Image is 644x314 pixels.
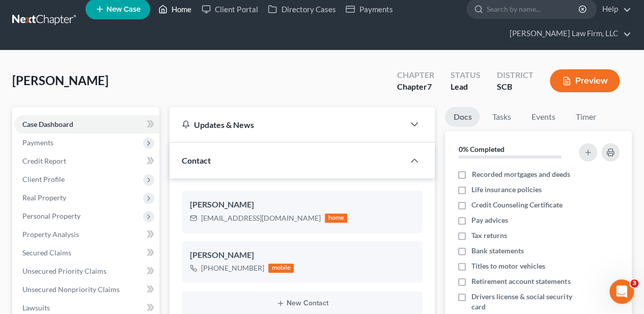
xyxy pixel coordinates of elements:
div: [PERSON_NAME] [190,249,414,261]
a: Case Dashboard [14,115,159,134]
span: Drivers license & social security card [471,292,576,312]
iframe: Intercom live chat [609,279,634,304]
div: Status [451,69,481,81]
span: Case Dashboard [22,120,73,128]
button: Preview [550,69,620,92]
a: Secured Claims [14,244,159,262]
span: Property Analysis [22,230,79,239]
span: Lawsuits [22,303,50,312]
div: Chapter [397,81,434,93]
div: [PHONE_NUMBER] [201,263,264,273]
span: Contact [182,155,211,165]
span: Bank statements [471,246,524,256]
a: [PERSON_NAME] Law Firm, LLC [505,24,631,43]
div: SCB [497,81,534,93]
span: 7 [427,82,432,91]
a: Tasks [484,107,519,127]
span: Recorded mortgages and deeds [471,169,570,179]
span: Titles to motor vehicles [471,261,545,271]
span: Credit Report [22,156,66,165]
span: Payments [22,138,53,147]
a: Property Analysis [14,225,159,244]
span: Client Profile [22,175,65,184]
div: District [497,69,534,81]
div: [EMAIL_ADDRESS][DOMAIN_NAME] [201,213,321,223]
span: 3 [630,279,638,287]
span: Personal Property [22,212,80,220]
span: Life insurance policies [471,185,542,195]
span: Real Property [22,193,66,202]
span: Retirement account statements [471,276,570,286]
span: New Case [106,6,141,13]
span: Secured Claims [22,248,71,257]
div: Updates & News [182,119,392,130]
span: Credit Counseling Certificate [471,200,563,210]
a: Timer [567,107,604,127]
a: Events [523,107,563,127]
a: Unsecured Priority Claims [14,262,159,280]
a: Credit Report [14,152,159,170]
div: Lead [451,81,481,93]
span: [PERSON_NAME] [12,73,108,88]
a: Unsecured Nonpriority Claims [14,280,159,299]
div: Chapter [397,69,434,81]
div: home [325,214,347,223]
span: Unsecured Priority Claims [22,267,106,275]
span: Unsecured Nonpriority Claims [22,285,120,294]
div: mobile [268,264,294,273]
span: Pay advices [471,215,508,225]
button: New Contact [190,299,414,307]
a: Docs [445,107,480,127]
div: [PERSON_NAME] [190,199,414,211]
span: Tax returns [471,230,507,241]
strong: 0% Completed [458,145,504,153]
